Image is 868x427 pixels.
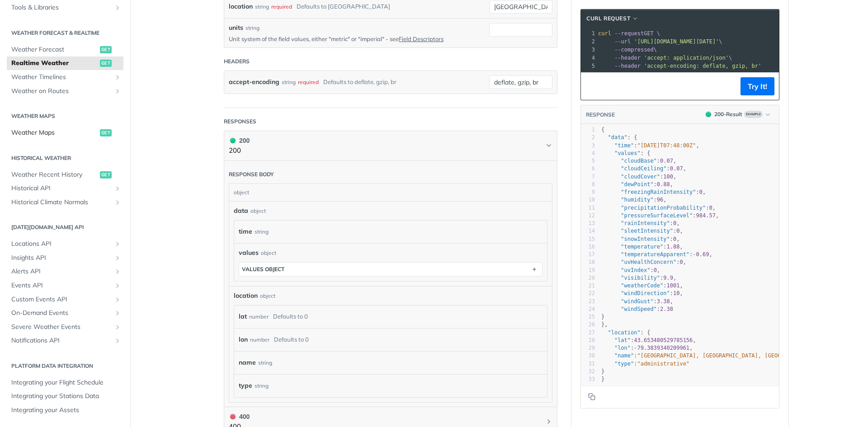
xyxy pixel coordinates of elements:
[230,138,236,143] span: 200
[693,251,696,258] span: -
[7,84,123,98] a: Weather on RoutesShow subpages for Weather on Routes
[581,368,595,375] div: 32
[239,310,247,323] label: lat
[581,204,595,212] div: 11
[11,59,98,68] span: Realtime Weather
[114,282,121,289] button: Show subpages for Events API
[234,291,258,300] span: location
[667,282,680,289] span: 1001
[598,30,611,37] span: curl
[663,174,673,180] span: 100
[11,406,121,415] span: Integrating your Assets
[114,310,121,317] button: Show subpages for On-Demand Events
[644,63,761,69] span: 'accept-encoding: deflate, gzip, br'
[229,184,550,201] div: object
[7,56,123,70] a: Realtime Weatherget
[239,248,259,258] span: values
[601,236,680,242] span: : ,
[114,199,121,206] button: Show subpages for Historical Climate Normals
[614,337,631,343] span: "lat"
[585,110,615,119] button: RESPONSE
[581,305,595,313] div: 24
[621,212,693,219] span: "pressureSurfaceLevel"
[239,356,256,369] label: name
[229,35,476,43] p: Unit system of the field values, either "metric" or "imperial" - see
[657,197,663,203] span: 96
[581,313,595,321] div: 25
[601,290,683,296] span: : ,
[598,55,732,61] span: \
[621,205,706,211] span: "precipitationProbability"
[255,225,269,238] div: string
[234,206,248,216] span: data
[7,251,123,265] a: Insights APIShow subpages for Insights API
[621,189,696,195] span: "freezingRainIntensity"
[614,63,641,69] span: --header
[229,412,250,422] div: 400
[7,182,123,195] a: Historical APIShow subpages for Historical API
[11,73,112,82] span: Weather Timelines
[679,259,683,265] span: 0
[7,265,123,278] a: Alerts APIShow subpages for Alerts API
[621,275,660,281] span: "visibility"
[581,220,595,227] div: 13
[239,225,252,238] label: time
[621,174,660,180] span: "cloudCover"
[614,38,631,45] span: --url
[114,254,121,262] button: Show subpages for Insights API
[621,165,666,172] span: "cloudCeiling"
[660,306,673,312] span: 2.38
[7,389,123,403] a: Integrating your Stations Data
[11,336,112,345] span: Notifications API
[581,142,595,150] div: 3
[258,356,272,369] div: string
[696,251,709,258] span: 0.69
[634,345,637,351] span: -
[11,87,112,96] span: Weather on Routes
[581,251,595,258] div: 17
[614,30,644,37] span: --request
[11,3,112,12] span: Tools & Libraries
[581,235,595,243] div: 15
[586,14,630,23] span: cURL Request
[601,134,637,141] span: : {
[581,243,595,251] div: 16
[7,70,123,84] a: Weather TimelinesShow subpages for Weather Timelines
[11,198,112,207] span: Historical Climate Normals
[601,298,673,305] span: : ,
[224,161,557,407] div: 200 200200
[621,267,650,273] span: "uvIndex"
[601,228,683,234] span: : ,
[601,361,689,367] span: :
[663,275,673,281] span: 9.9
[250,207,266,215] div: object
[100,129,112,136] span: get
[657,181,670,188] span: 0.88
[245,24,259,32] div: string
[7,29,123,37] h2: Weather Forecast & realtime
[601,127,604,133] span: {
[581,29,596,38] div: 1
[621,220,670,226] span: "rainIntensity"
[229,136,250,145] div: 200
[601,345,693,351] span: : ,
[11,295,112,304] span: Custom Events API
[114,268,121,275] button: Show subpages for Alerts API
[7,112,123,120] h2: Weather Maps
[601,205,716,211] span: : ,
[621,282,663,289] span: "weatherCode"
[621,259,676,265] span: "uvHealthConcern"
[621,158,656,164] span: "cloudBase"
[224,117,256,126] div: Responses
[581,188,595,196] div: 9
[601,314,604,320] span: }
[581,321,595,328] div: 26
[114,185,121,192] button: Show subpages for Historical API
[239,379,252,392] label: type
[7,362,123,370] h2: Platform DATA integration
[7,223,123,231] h2: [DATE][DOMAIN_NAME] API
[701,110,774,119] button: 200200-ResultExample
[11,239,112,249] span: Locations API
[100,46,112,53] span: get
[274,333,309,346] div: Defaults to 0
